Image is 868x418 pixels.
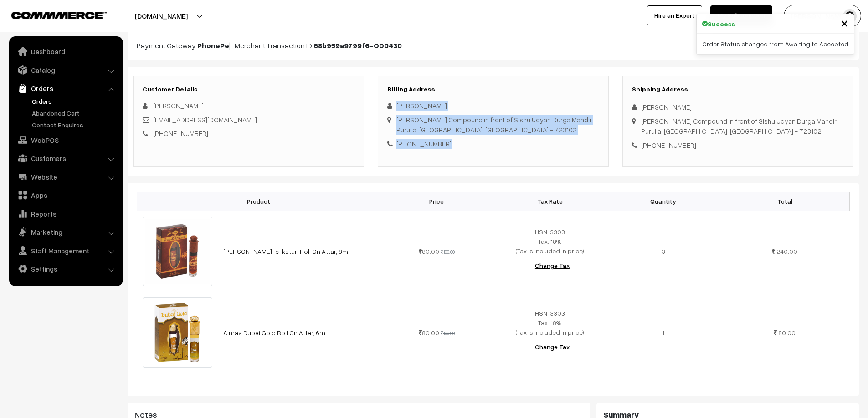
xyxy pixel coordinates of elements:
a: Website [11,169,120,185]
img: 8ml almas Ruh-e-kasturi attar.jpg [143,217,213,287]
th: Price [380,192,493,211]
span: 1 [662,329,664,337]
h3: Billing Address [387,86,599,93]
a: Marketing [11,224,120,240]
div: [PHONE_NUMBER] [632,140,844,151]
a: Almas Dubai Gold Roll On Attar, 6ml [223,329,327,337]
a: Hire an Expert [647,5,702,25]
span: 80.00 [778,329,796,337]
b: PhonePe [197,41,229,50]
a: Reports [11,206,120,222]
strong: Success [708,19,735,29]
button: Change Tax [528,337,577,357]
th: Product [137,192,380,211]
div: [PHONE_NUMBER] [387,139,599,149]
span: × [841,14,848,31]
a: My Subscription [710,5,772,25]
a: Abandoned Cart [30,108,120,118]
span: 80.00 [419,329,439,337]
a: Contact Enquires [30,120,120,130]
a: Orders [11,80,120,96]
strike: 100.00 [441,249,455,255]
a: Dashboard [11,43,120,60]
a: Catalog [11,62,120,78]
span: 3 [662,247,665,255]
a: Settings [11,261,120,277]
img: 6ml Dubai Gold attar.jpg [143,297,213,368]
a: WebPOS [11,132,120,148]
button: [PERSON_NAME] D [784,5,861,27]
strike: 100.00 [441,330,455,336]
a: [PERSON_NAME]-e-ksturi Roll On Attar, 8ml [223,247,349,255]
button: Close [841,16,848,30]
span: HSN: 3303 Tax: 18% (Tax is included in price) [516,309,584,336]
div: [PERSON_NAME] Compound,in front of Sishu Udyan Durga Mandir Purulia, [GEOGRAPHIC_DATA], [GEOGRAPH... [396,115,592,135]
div: [PERSON_NAME] Compound,in front of Sishu Udyan Durga Mandir Purulia, [GEOGRAPHIC_DATA], [GEOGRAPH... [641,116,837,136]
button: Change Tax [528,256,577,276]
a: Customers [11,150,120,166]
th: Tax Rate [493,192,606,211]
a: Orders [30,96,120,106]
span: 80.00 [419,247,439,255]
span: HSN: 3303 Tax: 18% (Tax is included in price) [516,228,584,255]
a: Staff Management [11,242,120,259]
th: Total [720,192,849,211]
h3: Customer Details [143,86,354,93]
p: Payment Gateway: | Merchant Transaction ID: [137,40,850,51]
h3: Shipping Address [632,86,844,93]
a: COMMMERCE [11,9,91,20]
span: [PERSON_NAME] [153,101,204,110]
span: 240.00 [776,247,797,255]
a: [PHONE_NUMBER] [153,129,208,137]
div: [PERSON_NAME] [632,102,844,112]
th: Quantity [606,192,720,211]
a: [EMAIL_ADDRESS][DOMAIN_NAME] [153,116,257,124]
button: [DOMAIN_NAME] [103,5,220,27]
b: 68b959a9799f6-OD0430 [313,41,402,50]
div: [PERSON_NAME] [387,101,599,111]
a: Apps [11,187,120,203]
img: COMMMERCE [11,12,107,19]
div: Order Status changed from Awaiting to Accepted [697,34,854,54]
img: user [843,9,857,23]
